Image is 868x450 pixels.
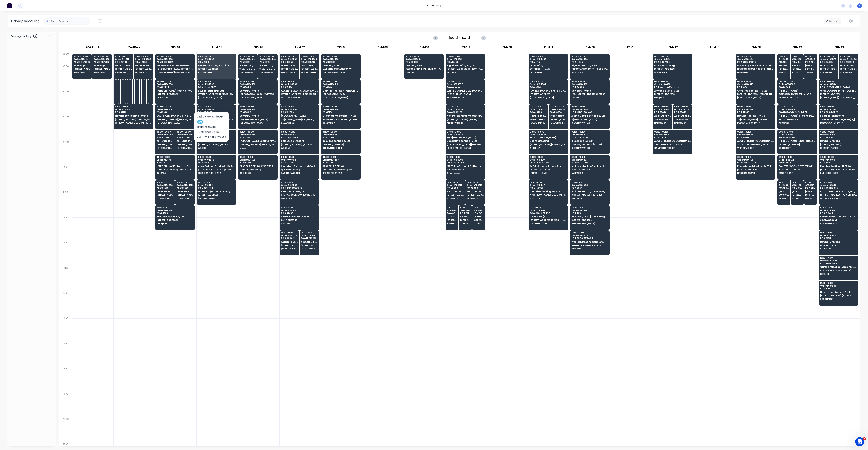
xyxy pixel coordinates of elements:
[792,55,802,57] span: 05:30
[530,96,566,99] span: [GEOGRAPHIC_DATA]
[7,3,12,8] img: Factory
[157,118,193,121] span: [STREET_ADDRESS][PERSON_NAME]
[840,61,857,63] span: PO # 290191 B
[571,64,608,67] span: Highline Roofing Pty Ltd
[157,108,193,111] span: Order # 194615
[322,61,359,63] span: PO # 93653
[447,96,483,99] span: MEADOWBROOK
[198,105,235,108] span: 07:30 - 08:30
[818,44,860,52] div: FNM 21
[779,108,815,111] span: Order # 194555
[779,58,789,60] span: # 194252
[530,114,547,117] span: Results Roofing Pty Ltd
[779,83,815,85] span: Order # 194509
[115,108,152,111] span: Order # 194452
[447,58,483,60] span: Order # 194581
[737,111,774,113] span: PO # J2986
[198,68,235,70] span: [STREET_ADDRESS]
[157,55,193,57] span: 05:30 - 06:30
[530,93,566,95] span: [STREET_ADDRESS]
[196,44,238,52] div: FNM 03
[404,44,445,52] div: FNM 10
[530,61,566,63] span: PO # 2175
[654,61,691,63] span: PO # DQ572351
[779,86,815,88] span: PO # 0645
[530,108,547,111] span: Order # 194474
[779,89,815,92] span: [PERSON_NAME]
[571,58,608,60] span: Order # 194466
[737,96,774,99] span: [GEOGRAPHIC_DATA]
[322,108,359,111] span: Order # 194556
[322,71,359,73] span: [GEOGRAPHIC_DATA]
[447,71,483,73] span: PALLARA
[447,111,483,113] span: PO # Q002289
[59,114,72,140] div: 08:00
[93,55,110,57] span: 05:30 - 06:30
[157,58,193,60] span: Order # 194588
[157,71,193,73] span: [PERSON_NAME][GEOGRAPHIC_DATA]
[115,64,132,67] span: METROLL MACKAY
[447,93,483,95] span: [GEOGRAPHIC_DATA]
[654,111,671,113] span: PO # 77078
[198,55,235,57] span: 05:30 - 06:30
[73,71,90,73] span: ARCHERFIELD
[737,61,774,63] span: PO # RQ974/9875
[8,15,43,27] div: Delivery scheduling
[157,86,193,88] span: PO # 0272 A
[281,55,298,57] span: 05:30 - 06:30
[281,89,318,92] span: ASCENT BUILDING SOLUTIONS PTY LTD
[805,71,816,73] span: TWEED HEADS
[820,89,857,92] span: WHITE COMMERCIAL ROOFING PTY LTD
[820,64,837,67] span: Havendeen Roofing Pty Ltd
[322,111,359,113] span: PO # 5153
[301,68,318,70] span: [STREET_ADDRESS][PERSON_NAME]
[855,437,864,446] iframe: Intercom live chat
[157,68,193,70] span: [GEOGRAPHIC_DATA] [STREET_ADDRESS][PERSON_NAME]
[530,71,566,73] span: SPRING HILL
[239,108,276,111] span: Order # 194580
[115,71,132,73] span: RICHLANDS
[115,58,132,60] span: Order # 193511
[59,89,72,114] div: 07:00
[281,64,298,67] span: Dowbury Pty Ltd
[571,86,608,88] span: PO # 94466
[654,71,691,73] span: STRATHPINE
[405,64,442,67] span: Dowbury Pty Ltd
[571,55,608,57] span: 05:30 - 06:30
[239,111,276,113] span: PO # 96109
[281,108,318,111] span: Order # 194422
[198,108,235,111] span: Order # 194589
[72,44,113,52] div: ACA Truck
[447,105,483,108] span: 07:30 - 08:30
[674,108,691,111] span: Order # 194211
[301,64,318,67] span: Dowbury Pty Ltd
[737,108,774,111] span: Order # 194534
[239,58,256,60] span: Order # 194618
[198,71,235,73] span: ARCHERFIELD
[820,111,857,113] span: PO # SUSHI CAPS
[674,105,691,108] span: 07:30 - 08:30
[571,61,608,63] span: PO # 12345
[654,80,691,82] span: 06:30 - 07:30
[447,55,483,57] span: 05:30 - 06:30
[322,93,359,95] span: [GEOGRAPHIC_DATA]
[805,61,816,63] span: PO # 22 THE ANCHORAGE
[198,96,235,99] span: [GEOGRAPHIC_DATA]
[198,80,235,82] span: 06:30 - 07:30
[157,114,193,117] span: SOUTH QLD ROOFING PTY LTD
[93,61,110,63] span: PO # DQ572195
[425,3,443,8] div: productivity
[447,83,483,85] span: Order # 194577
[528,44,569,52] div: FNM 14
[571,114,608,117] span: Alpine Metal Roofing Pty Ltd
[115,68,132,70] span: [STREET_ADDRESS][PERSON_NAME]
[820,114,857,117] span: Paddington Roofing
[115,105,152,108] span: 07:30 - 08:30
[571,96,608,99] span: STAPYLTON
[73,55,90,57] span: 05:30 - 06:30
[198,86,235,88] span: PO # Lanes S2-16
[779,114,815,117] span: [PERSON_NAME] Trading Pty Ltd T/AS Coastal Roofing
[447,80,483,82] span: 06:30 - 07:30
[530,55,566,57] span: 05:30 - 06:30
[259,68,276,70] span: Victoria Barracks [PERSON_NAME] Terrace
